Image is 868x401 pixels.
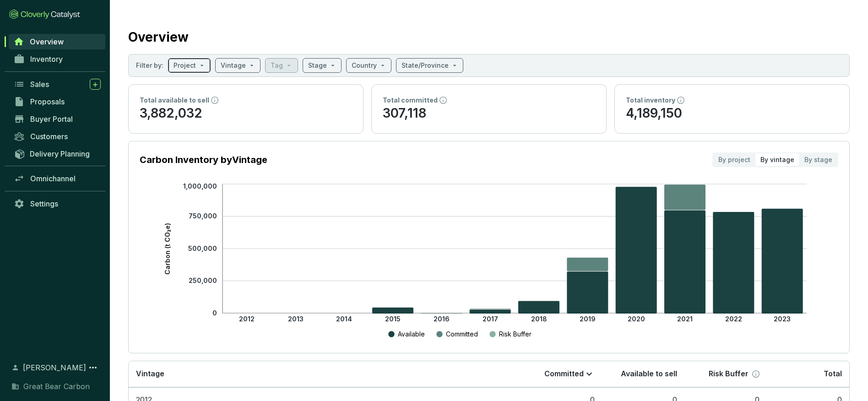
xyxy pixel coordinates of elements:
tspan: 1,000,000 [183,182,217,190]
tspan: 2022 [725,315,742,323]
tspan: 2017 [483,315,498,323]
span: Great Bear Carbon [23,381,90,392]
p: Total inventory [626,96,675,105]
tspan: 2015 [385,315,401,323]
tspan: 2016 [434,315,450,323]
span: Settings [30,199,58,208]
span: Omnichannel [30,174,76,183]
tspan: 2021 [677,315,693,323]
p: Total committed [383,96,438,105]
h2: Overview [128,27,189,47]
span: Delivery Planning [30,149,90,158]
p: 3,882,032 [140,105,352,122]
div: By project [713,153,755,166]
p: Total available to sell [140,96,209,105]
a: Omnichannel [9,171,105,186]
span: Buyer Portal [30,114,73,124]
tspan: 2018 [531,315,547,323]
a: Sales [9,76,105,92]
tspan: 2014 [336,315,352,323]
p: Committed [446,330,478,339]
a: Proposals [9,94,105,109]
p: 4,189,150 [626,105,838,122]
span: Customers [30,132,68,141]
a: Delivery Planning [9,146,105,161]
p: Tag [271,61,283,70]
tspan: 500,000 [188,244,217,252]
div: By vintage [755,153,799,166]
tspan: 250,000 [189,276,217,284]
a: Inventory [9,51,105,67]
span: [PERSON_NAME] [23,362,86,373]
th: Vintage [129,361,520,387]
p: Carbon Inventory by Vintage [140,153,267,166]
p: Filter by: [136,61,163,70]
tspan: 2013 [288,315,304,323]
p: Risk Buffer [499,330,532,339]
tspan: 2020 [628,315,645,323]
div: By stage [799,153,837,166]
div: segmented control [712,152,838,167]
p: Risk Buffer [709,369,749,379]
tspan: 750,000 [189,212,217,220]
span: Sales [30,80,49,89]
a: Settings [9,196,105,211]
a: Buyer Portal [9,111,105,127]
span: Proposals [30,97,65,106]
tspan: 2012 [239,315,255,323]
th: Total [767,361,849,387]
tspan: 2019 [580,315,596,323]
tspan: Carbon (t CO₂e) [163,222,171,274]
span: Overview [30,37,64,46]
tspan: 2023 [774,315,791,323]
th: Available to sell [602,361,684,387]
tspan: 0 [212,309,217,317]
span: Inventory [30,54,63,64]
p: Available [398,330,425,339]
p: Committed [544,369,584,379]
a: Overview [9,34,105,49]
p: 307,118 [383,105,595,122]
a: Customers [9,129,105,144]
